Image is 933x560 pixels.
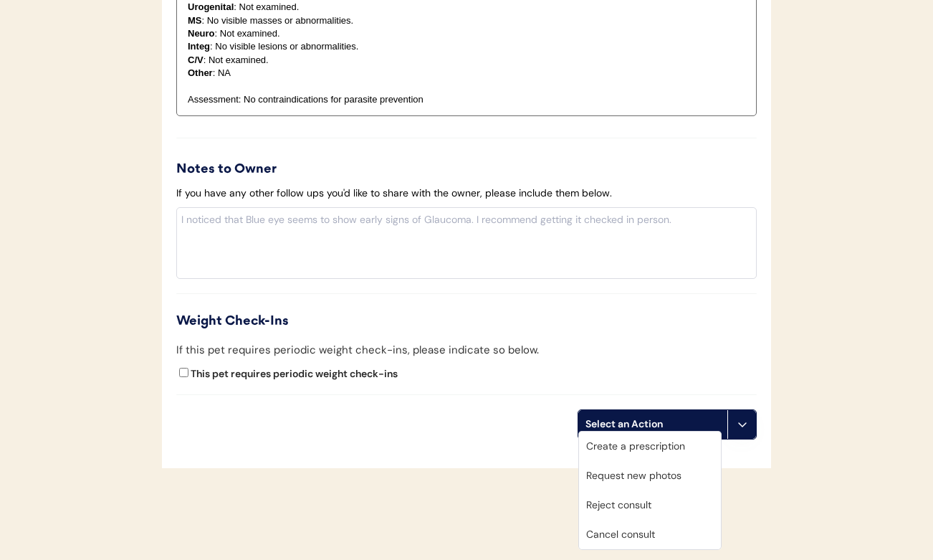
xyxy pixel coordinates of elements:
[176,312,757,331] div: Weight Check-Ins
[176,186,612,201] div: If you have any other follow ups you'd like to share with the owner, please include them below.
[188,41,210,52] strong: Integ
[188,67,213,78] strong: Other
[188,93,745,106] p: Assessment: No contraindications for parasite prevention
[188,28,215,39] strong: Neuro
[188,15,202,26] strong: MS
[188,54,204,65] strong: C/V
[188,14,745,27] p: : No visible masses or abnormalities.
[188,1,745,14] p: : Not examined.
[191,367,398,380] label: This pet requires periodic weight check-ins
[188,54,745,67] p: : Not examined.
[188,1,234,12] strong: Urogenital
[188,40,745,53] p: : No visible lesions or abnormalities.
[585,417,720,432] div: Select an Action
[176,342,539,359] div: If this pet requires periodic weight check-ins, please indicate so below.
[579,520,721,549] div: Cancel consult
[579,490,721,520] div: Reject consult
[579,461,721,490] div: Request new photos
[176,160,757,179] div: Notes to Owner
[188,67,745,80] p: : NA
[579,432,721,461] div: Create a prescription
[188,27,745,40] p: : Not examined.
